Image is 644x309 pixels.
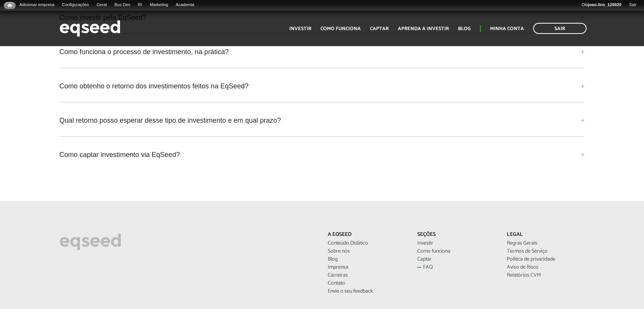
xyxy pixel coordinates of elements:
[328,289,406,294] a: Envie o seu feedback
[59,144,585,165] a: Como captar investimento via EqSeed?
[417,257,495,262] a: Captar
[320,26,361,31] a: Como funciona
[59,42,585,62] a: Como funciona o processo de investimento, na prática?
[172,2,198,8] a: Academia
[59,18,120,38] img: EqSeed
[506,232,585,238] p: Legal
[328,232,406,238] p: A EqSeed
[328,281,406,286] a: Contato
[506,241,585,246] a: Regras Gerais
[328,257,406,262] a: Blog
[625,2,640,8] a: Sair
[398,26,449,31] a: Aprenda a investir
[417,232,495,238] p: Seções
[16,2,58,8] a: Adicionar empresa
[111,2,134,8] a: Bus Dev
[93,2,111,8] a: Geral
[417,241,495,246] a: Investir
[578,2,625,8] a: Olájoao.lins_126920
[8,3,12,8] span: Início
[533,23,586,34] a: Sair
[328,265,406,270] a: Imprensa
[59,76,585,96] a: Como obtenho o retorno dos investimentos feitos na EqSeed?
[59,232,121,252] img: EqSeed Logo
[506,265,585,270] a: Aviso de Risco
[328,249,406,254] a: Sobre nós
[328,241,406,246] a: Conteúdo Didático
[506,249,585,254] a: Termos de Serviço
[490,26,524,31] a: Minha conta
[506,257,585,262] a: Política de privacidade
[134,2,146,8] a: RI
[4,2,16,9] a: Início
[370,26,389,31] a: Captar
[506,273,585,278] a: Relatórios CVM
[417,265,495,270] a: FAQ
[328,273,406,278] a: Carreiras
[58,2,93,8] a: Configurações
[588,2,621,7] strong: joao.lins_126920
[146,2,172,8] a: Marketing
[458,26,471,31] a: Blog
[289,26,311,31] a: Investir
[59,110,585,131] a: Qual retorno posso esperar desse tipo de investimento e em qual prazo?
[417,249,495,254] a: Como funciona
